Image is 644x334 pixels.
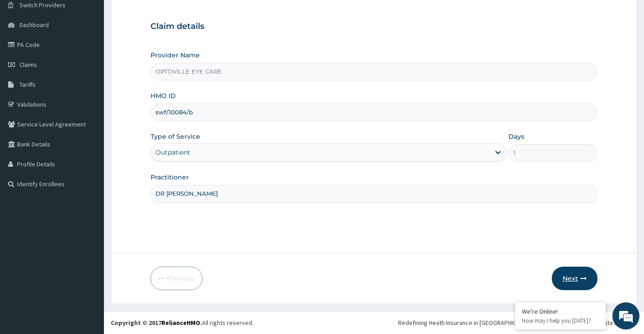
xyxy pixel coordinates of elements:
[398,318,637,327] div: Redefining Heath Insurance in [GEOGRAPHIC_DATA] using Telemedicine and Data Science!
[52,106,125,197] span: We're online!
[522,317,599,325] p: How may I help you today?
[150,51,200,60] label: Provider Name
[19,1,66,9] span: Switch Providers
[552,267,597,290] button: Next
[161,319,200,327] a: RelianceHMO
[19,21,49,29] span: Dashboard
[19,61,37,69] span: Claims
[150,267,202,290] button: Previous
[522,307,599,315] div: We're Online!
[17,45,37,68] img: d_794563401_company_1708531726252_794563401
[150,103,597,121] input: Enter HMO ID
[150,22,597,32] h3: Claim details
[19,80,36,89] span: Tariffs
[150,185,597,202] input: Enter Name
[150,132,200,141] label: Type of Service
[104,311,644,334] footer: All rights reserved.
[47,51,152,62] div: Chat with us now
[508,132,524,141] label: Days
[150,173,189,182] label: Practitioner
[155,148,190,157] div: Outpatient
[5,231,172,263] textarea: Type your message and hit 'Enter'
[150,91,176,100] label: HMO ID
[111,319,202,327] strong: Copyright © 2017 .
[148,5,170,26] div: Minimize live chat window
